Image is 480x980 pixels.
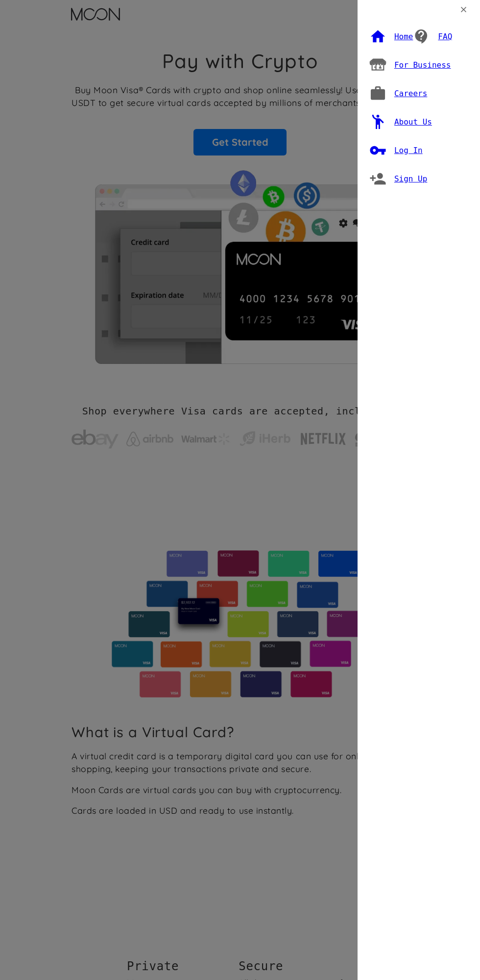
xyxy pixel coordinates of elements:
div: Log In [394,146,423,155]
div: Home [394,32,413,42]
a: For Business [369,52,451,77]
div: FAQ [438,32,452,42]
a: Careers [369,81,427,106]
div: For Business [394,60,451,70]
a: FAQ [413,24,452,49]
a: Home [369,24,413,49]
a: Sign Up [369,166,427,191]
div: Sign Up [394,174,427,184]
a: Log In [369,138,423,163]
a: About Us [369,109,432,134]
div: About Us [394,117,432,127]
div: Careers [394,89,427,99]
